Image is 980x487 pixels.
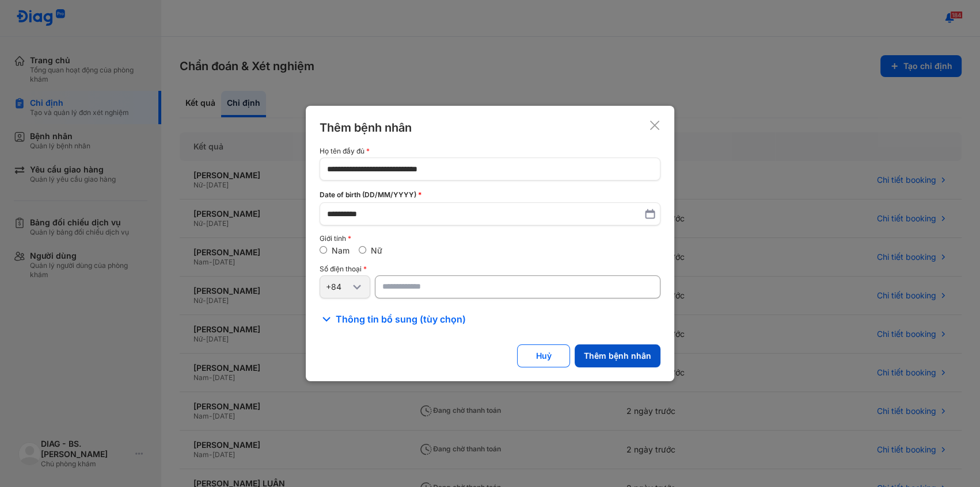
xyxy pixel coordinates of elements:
[320,235,660,243] div: Giới tính
[332,246,350,255] label: Nam
[336,312,466,326] span: Thông tin bổ sung (tùy chọn)
[575,344,660,367] button: Thêm bệnh nhân
[320,120,412,136] div: Thêm bệnh nhân
[371,246,382,255] label: Nữ
[320,190,660,200] div: Date of birth (DD/MM/YYYY)
[326,282,350,292] div: +84
[320,265,660,273] div: Số điện thoại
[320,147,660,155] div: Họ tên đầy đủ
[517,344,570,367] button: Huỷ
